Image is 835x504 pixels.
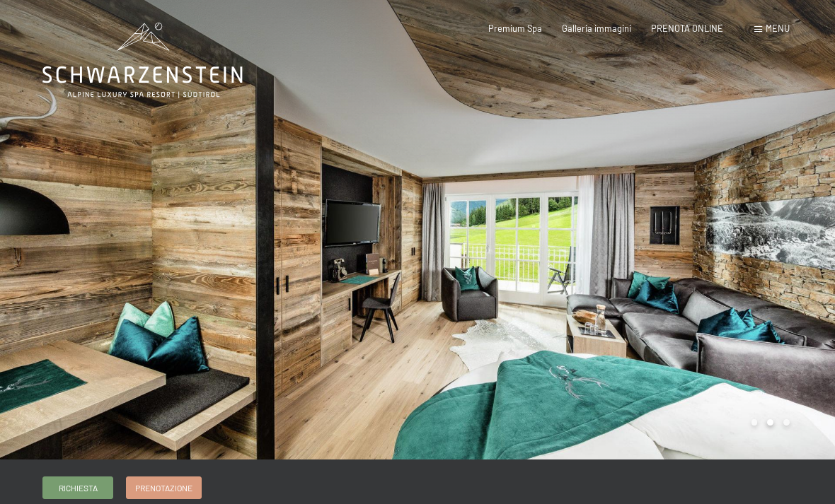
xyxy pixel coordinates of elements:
a: Prenotazione [127,477,201,498]
a: Richiesta [43,477,113,498]
a: PRENOTA ONLINE [651,23,723,34]
span: Menu [766,23,790,34]
a: Premium Spa [488,23,542,34]
a: Galleria immagini [562,23,631,34]
span: Prenotazione [135,482,192,494]
span: Richiesta [59,482,98,494]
